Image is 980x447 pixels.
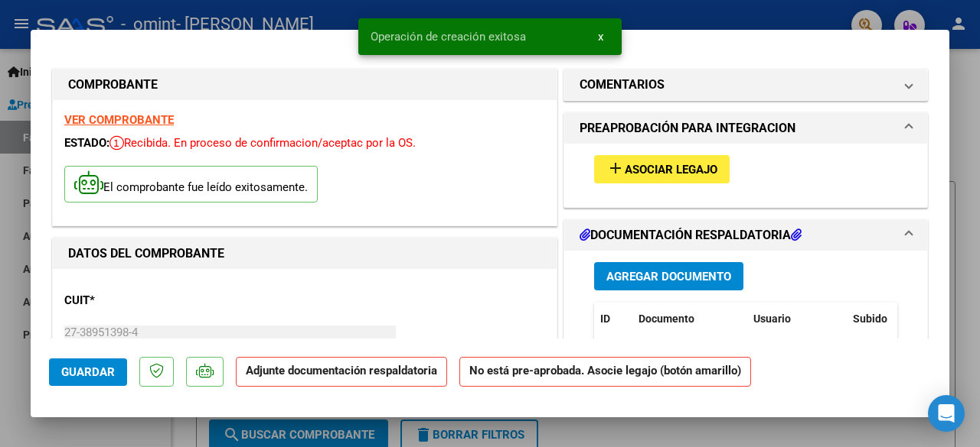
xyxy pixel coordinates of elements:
[64,113,174,127] a: VER COMPROBANTE
[64,292,208,309] p: CUIT
[246,364,437,377] strong: Adjunte documentación respaldatoria
[594,303,632,335] datatable-header-cell: ID
[564,144,927,207] div: PREAPROBACIÓN PARA INTEGRACION
[64,136,109,150] span: ESTADO:
[606,159,625,177] mat-icon: add
[847,303,923,335] datatable-header-cell: Subido
[459,357,751,387] strong: No está pre-aprobada. Asocie legajo (botón amarillo)
[371,29,526,44] span: Operación de creación exitosa
[64,166,318,203] p: El comprobante fue leído exitosamente.
[580,119,795,138] h1: PREAPROBACIÓN PARA INTEGRACION
[109,136,416,150] span: Recibida. En proceso de confirmacion/aceptac por la OS.
[600,313,610,325] span: ID
[586,23,616,50] button: x
[68,246,224,261] strong: DATOS DEL COMPROBANTE
[928,395,965,432] div: Open Intercom Messenger
[594,155,730,183] button: Asociar Legajo
[49,358,127,386] button: Guardar
[598,30,603,44] span: x
[564,220,927,251] mat-expansion-panel-header: DOCUMENTACIÓN RESPALDATORIA
[68,77,158,92] strong: COMPROBANTE
[564,70,927,100] mat-expansion-panel-header: COMENTARIOS
[625,163,717,177] span: Asociar Legajo
[580,76,665,94] h1: COMENTARIOS
[853,313,887,325] span: Subido
[580,226,802,245] h1: DOCUMENTACIÓN RESPALDATORIA
[606,270,731,283] span: Agregar Documento
[747,303,847,335] datatable-header-cell: Usuario
[61,365,115,379] span: Guardar
[639,313,694,325] span: Documento
[564,113,927,144] mat-expansion-panel-header: PREAPROBACIÓN PARA INTEGRACION
[753,313,791,325] span: Usuario
[594,262,743,290] button: Agregar Documento
[632,303,747,335] datatable-header-cell: Documento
